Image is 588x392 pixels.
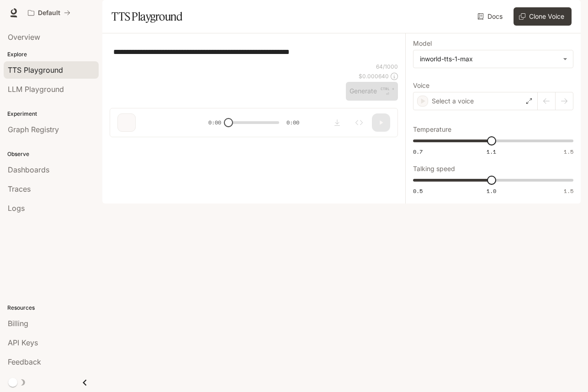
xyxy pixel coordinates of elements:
[413,126,451,133] p: Temperature
[487,187,496,195] span: 1.0
[564,148,573,156] span: 1.5
[111,7,182,26] h1: TTS Playground
[476,7,506,26] a: Docs
[359,72,389,80] p: $ 0.000640
[432,97,474,106] p: Select a voice
[413,50,573,68] div: inworld-tts-1-max
[413,148,423,156] span: 0.7
[413,40,432,47] p: Model
[413,82,429,89] p: Voice
[38,9,60,17] p: Default
[24,4,74,22] button: All workspaces
[564,187,573,195] span: 1.5
[376,63,398,70] p: 64 / 1000
[413,166,455,172] p: Talking speed
[514,7,572,26] button: Clone Voice
[487,148,496,156] span: 1.1
[420,54,558,64] div: inworld-tts-1-max
[413,187,423,195] span: 0.5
